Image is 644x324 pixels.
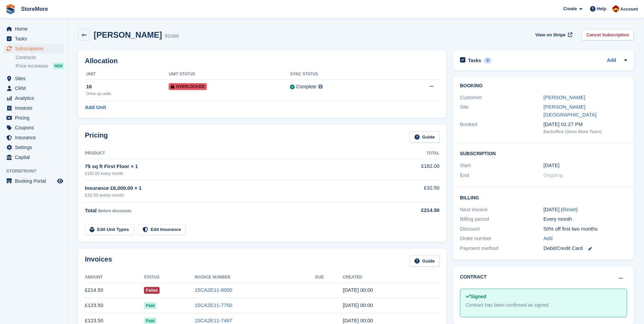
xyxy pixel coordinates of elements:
[563,206,576,212] a: Reset
[544,172,563,178] span: Ongoing
[544,94,585,100] a: [PERSON_NAME]
[385,206,439,214] div: £214.50
[85,208,97,213] span: Total
[15,34,56,43] span: Tasks
[15,44,56,53] span: Subscriptions
[85,131,108,143] h2: Pricing
[315,272,343,283] th: Due
[3,93,64,103] a: menu
[169,69,290,80] th: Unit Status
[16,63,48,69] span: Price increases
[15,113,56,123] span: Pricing
[86,83,169,91] div: 16
[85,163,385,170] div: 75 sq ft First Floor × 1
[290,69,394,80] th: Sync Status
[15,24,56,34] span: Home
[85,283,144,298] td: £214.50
[144,272,195,283] th: Status
[16,62,64,70] a: Price increases NEW
[3,113,64,123] a: menu
[3,84,64,93] a: menu
[460,194,627,201] h2: Billing
[544,245,627,252] div: Debit/Credit Card
[460,245,544,252] div: Payment method
[484,57,492,64] div: 0
[620,6,638,13] span: Account
[3,74,64,83] a: menu
[460,103,544,119] div: Site
[410,255,440,267] a: Guide
[582,29,634,40] a: Cancel Subscription
[195,287,232,293] a: 15CA2E11-8005
[296,83,316,90] div: Complete
[85,57,440,65] h2: Allocation
[86,91,169,97] div: Drive up units
[3,133,64,142] a: menu
[15,133,56,142] span: Insurance
[460,172,544,179] div: End
[597,5,606,12] span: Help
[544,235,553,242] a: Add
[318,85,323,89] img: icon-info-grey-7440780725fd019a000dd9b08b2336e03edf1995a4989e88bcd33f0948082b44.svg
[195,302,232,308] a: 15CA2E11-7750
[544,128,627,135] div: Backoffice (Store More Team)
[94,30,162,39] h2: [PERSON_NAME]
[460,162,544,169] div: Start
[165,32,179,40] div: 91066
[460,235,544,242] div: Order number
[85,104,106,111] a: Add Unit
[544,206,627,214] div: [DATE] ( )
[460,206,544,214] div: Next invoice
[85,170,385,177] div: £182.00 every month
[460,94,544,102] div: Customer
[3,24,64,34] a: menu
[563,5,577,12] span: Create
[56,177,64,185] a: Preview store
[466,293,621,300] div: Signed
[410,131,440,143] a: Guide
[460,215,544,223] div: Billing period
[3,152,64,162] a: menu
[460,273,487,281] h2: Contract
[85,298,144,313] td: £123.50
[15,93,56,103] span: Analytics
[544,104,596,118] a: [PERSON_NAME][GEOGRAPHIC_DATA]
[466,302,621,309] div: Contract has been confirmed as signed.
[460,83,627,89] h2: Booking
[3,34,64,43] a: menu
[85,192,385,199] div: £32.50 every month
[544,162,559,169] time: 2025-07-10 23:00:00 UTC
[85,224,134,235] a: Edit Unit Types
[85,148,385,159] th: Product
[385,159,439,180] td: £182.00
[535,32,566,38] span: View on Stripe
[138,224,186,235] a: Edit Insurance
[3,103,64,113] a: menu
[544,215,627,223] div: Every month
[3,123,64,132] a: menu
[15,74,56,83] span: Sites
[85,184,385,192] div: Insurance £6,000.00 × 1
[15,84,56,93] span: CRM
[460,150,627,157] h2: Subscription
[98,209,131,213] span: Before discounts
[85,255,112,267] h2: Invoices
[468,57,481,64] h2: Tasks
[612,5,619,12] img: Store More Team
[3,143,64,152] a: menu
[343,302,373,308] time: 2025-08-10 23:00:46 UTC
[607,57,616,65] a: Add
[18,3,51,15] a: StoreMore
[343,287,373,293] time: 2025-09-10 23:00:52 UTC
[85,69,169,80] th: Unit
[15,176,56,186] span: Booking Portal
[53,62,64,69] div: NEW
[16,54,64,61] a: Contracts
[15,143,56,152] span: Settings
[3,176,64,186] a: menu
[169,83,207,90] span: Overlocked
[6,168,68,175] span: Storefront
[385,148,439,159] th: Total
[460,121,544,135] div: Booked
[5,4,16,14] img: stora-icon-8386f47178a22dfd0bd8f6a31ec36ba5ce8667c1dd55bd0f319d3a0aa187defe.svg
